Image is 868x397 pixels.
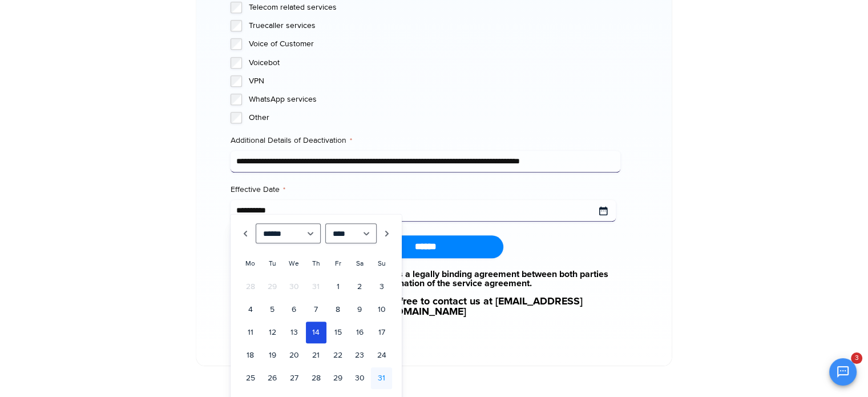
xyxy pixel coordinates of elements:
[306,276,326,298] span: 31
[306,299,326,320] a: 7
[289,259,299,268] span: Wednesday
[245,259,255,268] span: Monday
[231,270,620,288] a: Kindly Note: This document constitutes a legally binding agreement between both parties regarding...
[851,352,862,364] span: 3
[249,57,620,69] label: Voicebot
[262,344,282,366] a: 19
[262,322,282,343] a: 12
[349,276,370,298] a: 2
[371,299,391,320] a: 10
[231,135,620,146] label: Additional Details of Deactivation
[249,94,620,105] label: WhatsApp services
[349,299,370,320] a: 9
[240,322,261,343] a: 11
[256,223,321,243] select: Select month
[269,259,276,268] span: Tuesday
[371,276,391,298] a: 3
[328,322,348,343] a: 15
[262,367,282,389] a: 26
[284,299,304,320] a: 6
[371,367,391,389] a: 31
[328,299,348,320] a: 8
[381,223,393,243] a: Next
[306,322,326,343] a: 14
[312,259,320,268] span: Thursday
[249,38,620,50] label: Voice of Customer
[371,344,391,366] a: 24
[349,322,370,343] a: 16
[240,276,261,298] span: 28
[284,367,304,389] a: 27
[356,259,364,268] span: Saturday
[231,296,620,317] a: For any queries, please feel free to contact us at [EMAIL_ADDRESS][DOMAIN_NAME]
[284,322,304,343] a: 13
[240,223,251,243] a: Prev
[349,344,370,366] a: 23
[349,367,370,389] a: 30
[262,299,282,320] a: 5
[284,344,304,366] a: 20
[378,259,386,268] span: Sunday
[325,223,377,243] select: Select year
[328,276,348,298] a: 1
[306,367,326,389] a: 28
[829,358,857,386] button: Open chat
[240,299,261,320] a: 4
[334,259,341,268] span: Friday
[262,276,282,298] span: 29
[249,112,620,123] label: Other
[328,344,348,366] a: 22
[240,344,261,366] a: 18
[284,276,304,298] span: 30
[240,367,261,389] a: 25
[249,20,620,31] label: Truecaller services
[306,344,326,366] a: 21
[249,75,620,87] label: VPN
[231,184,620,195] label: Effective Date
[328,367,348,389] a: 29
[371,322,391,343] a: 17
[249,2,620,13] label: Telecom related services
